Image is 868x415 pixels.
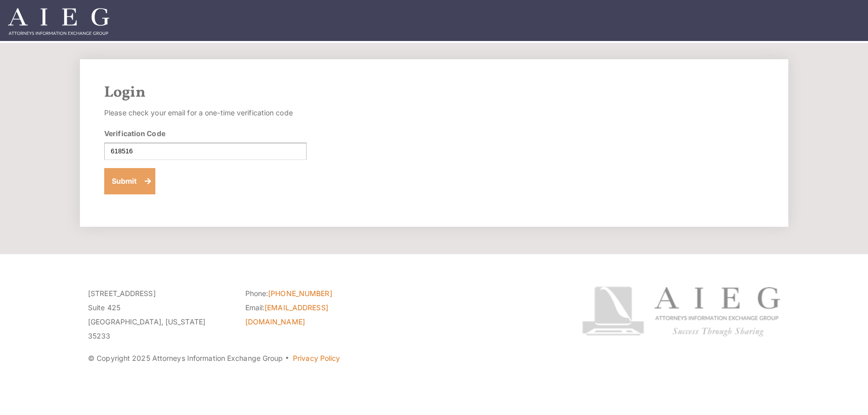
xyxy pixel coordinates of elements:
a: [PHONE_NUMBER] [268,289,332,298]
img: Attorneys Information Exchange Group [8,8,109,35]
p: Please check your email for a one-time verification code [104,106,307,120]
li: Phone: [245,286,386,301]
li: Email: [245,301,386,329]
a: [EMAIL_ADDRESS][DOMAIN_NAME] [245,303,328,326]
img: Attorneys Information Exchange Group logo [582,286,780,337]
a: Privacy Policy [293,354,340,362]
p: © Copyright 2025 Attorneys Information Exchange Group [88,351,544,365]
h2: Login [104,84,764,102]
span: · [285,358,289,363]
label: Verification Code [104,128,165,139]
p: [STREET_ADDRESS] Suite 425 [GEOGRAPHIC_DATA], [US_STATE] 35233 [88,286,230,343]
button: Submit [104,168,155,194]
